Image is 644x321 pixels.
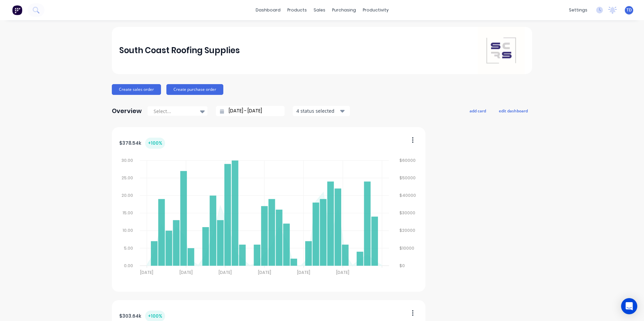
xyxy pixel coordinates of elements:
tspan: 30.00 [122,157,133,163]
img: Factory [12,5,22,15]
tspan: 25.00 [122,175,133,181]
tspan: [DATE] [219,270,232,275]
tspan: 15.00 [123,210,133,216]
tspan: 5.00 [124,245,133,251]
tspan: 20.00 [122,192,133,198]
div: settings [566,5,591,15]
tspan: $40000 [400,192,416,198]
img: South Coast Roofing Supplies [478,27,525,74]
tspan: $20000 [400,228,416,234]
div: + 100 % [145,138,165,149]
tspan: $60000 [400,157,416,163]
div: sales [310,5,329,15]
tspan: $0 [400,263,405,269]
div: 4 status selected [296,107,339,114]
div: purchasing [329,5,359,15]
tspan: [DATE] [258,270,271,275]
div: productivity [359,5,392,15]
tspan: 10.00 [123,228,133,234]
div: products [284,5,310,15]
tspan: $50000 [400,175,416,181]
tspan: [DATE] [140,270,153,275]
button: add card [465,106,490,115]
div: $ 378.54k [119,138,165,149]
div: Open Intercom Messenger [621,298,637,314]
div: South Coast Roofing Supplies [119,44,240,57]
a: dashboard [252,5,284,15]
span: TD [626,7,632,13]
tspan: $10000 [400,245,415,251]
button: Create sales order [112,84,161,95]
tspan: 0.00 [124,263,133,269]
button: 4 status selected [293,106,350,116]
tspan: [DATE] [336,270,350,275]
tspan: $30000 [400,210,416,216]
tspan: [DATE] [180,270,193,275]
div: Overview [112,104,142,118]
button: Create purchase order [166,84,223,95]
button: edit dashboard [494,106,532,115]
tspan: [DATE] [297,270,310,275]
